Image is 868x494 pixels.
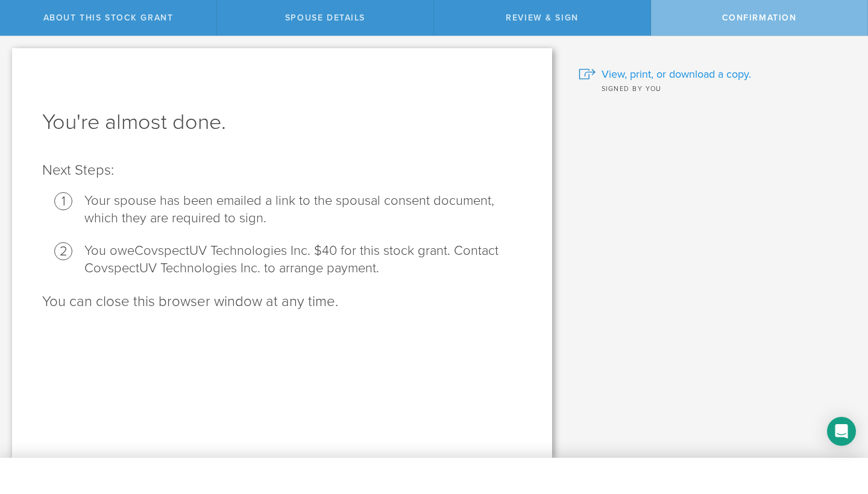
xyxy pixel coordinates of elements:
h1: You're almost done. [42,108,522,137]
div: Open Intercom Messenger [827,417,856,446]
p: Next Steps: [42,161,522,180]
li: Your spouse has been emailed a link to the spousal consent document, which they are required to s... [84,192,522,227]
span: Confirmation [722,13,797,23]
span: Review & Sign [506,13,579,23]
span: About this stock grant [43,13,174,23]
p: You can close this browser window at any time. [42,292,522,311]
div: Signed by you [579,82,850,94]
span: Spouse Details [285,13,365,23]
span: View, print, or download a copy. [602,66,751,82]
li: CovspectUV Technologies Inc. $40 for this stock grant. Contact CovspectUV Technologies Inc. to ar... [84,242,522,277]
span: You owe [84,243,134,258]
